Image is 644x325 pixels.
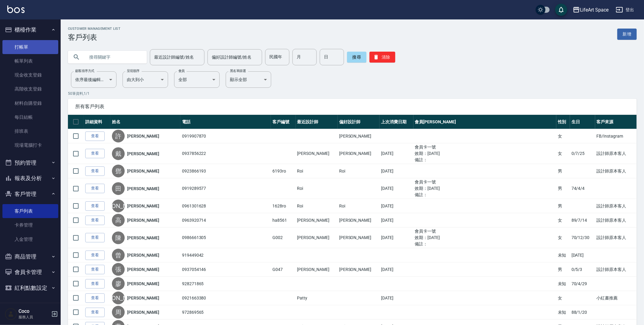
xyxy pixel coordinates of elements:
a: 查看 [85,233,105,242]
td: 0919907870 [180,129,271,143]
a: [PERSON_NAME] [127,252,159,258]
td: ha8561 [271,213,296,227]
div: 許 [112,130,125,142]
img: Person [5,308,17,320]
div: 戴 [112,147,125,160]
th: 客戶編號 [271,115,296,129]
a: 客戶列表 [2,204,58,218]
button: 商品管理 [2,249,58,265]
td: Roi [296,164,338,178]
button: 報表及分析 [2,170,58,186]
a: [PERSON_NAME] [127,309,159,315]
ul: 會員卡一號 [415,228,555,234]
a: 打帳單 [2,40,58,54]
td: 972869565 [180,305,271,320]
button: save [555,4,567,16]
td: G047 [271,262,296,277]
a: 查看 [85,184,105,193]
label: 會員 [178,69,185,73]
th: 最近設計師 [296,115,338,129]
td: 設計師原本客人 [595,199,637,213]
td: 設計師原本客人 [595,262,637,277]
a: 查看 [85,251,105,260]
a: 查看 [85,279,105,289]
td: 女 [556,143,570,164]
td: [PERSON_NAME] [338,213,379,227]
td: 0937054146 [180,262,271,277]
ul: 效期： [DATE] [415,234,555,241]
ul: 備註： [415,241,555,247]
td: [PERSON_NAME] [296,227,338,248]
label: 顧客排序方式 [75,69,94,73]
div: [PERSON_NAME] [112,292,125,304]
td: [PERSON_NAME] [296,213,338,227]
div: 高 [112,214,125,227]
td: [DATE] [379,291,413,305]
td: [PERSON_NAME] [338,129,379,143]
td: 70/4/29 [570,277,595,291]
td: 女 [556,129,570,143]
td: [PERSON_NAME] [338,143,379,164]
td: 0/7/25 [570,143,595,164]
td: 設計師原本客人 [595,227,637,248]
td: Roi [338,164,379,178]
div: 陳 [112,231,125,244]
td: 女 [556,291,570,305]
div: 全部 [174,71,220,88]
div: LifeArt Space [580,6,609,14]
a: 現場電腦打卡 [2,138,58,152]
td: 0963920714 [180,213,271,227]
td: [PERSON_NAME] [296,143,338,164]
div: 由大到小 [123,71,168,88]
a: [PERSON_NAME] [127,295,159,301]
div: 顯示全部 [226,71,271,88]
a: [PERSON_NAME] [127,151,159,157]
td: 89/7/14 [570,213,595,227]
td: Roi [296,178,338,199]
td: 0923866193 [180,164,271,178]
label: 呈現順序 [127,69,140,73]
td: 0961301628 [180,199,271,213]
th: 生日 [570,115,595,129]
a: 新增 [617,29,637,40]
a: 查看 [85,265,105,274]
img: Logo [7,5,25,13]
td: [PERSON_NAME] [338,227,379,248]
a: 卡券管理 [2,218,58,232]
td: 1628ro [271,199,296,213]
button: 搜尋 [347,52,366,63]
th: 姓名 [110,115,180,129]
th: 客戶來源 [595,115,637,129]
td: 女 [556,213,570,227]
td: 設計師原本客人 [595,213,637,227]
td: 919449042 [180,248,271,262]
ul: 備註： [415,192,555,198]
button: LifeArt Space [570,4,611,16]
td: 0/5/3 [570,262,595,277]
ul: 效期： [DATE] [415,150,555,157]
div: 廖 [112,277,125,290]
a: 查看 [85,166,105,176]
td: 設計師原本客人 [595,164,637,178]
div: 張 [112,263,125,276]
h3: 客戶列表 [68,33,120,42]
td: [DATE] [379,143,413,164]
a: [PERSON_NAME] [127,217,159,223]
td: 0937856222 [180,143,271,164]
td: 6193ro [271,164,296,178]
a: [PERSON_NAME] [127,235,159,241]
a: 查看 [85,293,105,303]
td: [DATE] [379,227,413,248]
a: 查看 [85,149,105,158]
h2: Customer Management List [68,27,120,31]
button: 預約管理 [2,155,58,171]
td: 男 [556,164,570,178]
td: 928271865 [180,277,271,291]
td: 未知 [556,305,570,320]
td: G002 [271,227,296,248]
a: [PERSON_NAME] [127,203,159,209]
td: [DATE] [379,199,413,213]
input: 搜尋關鍵字 [85,49,142,65]
a: [PERSON_NAME] [127,266,159,272]
div: 鄧 [112,165,125,177]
